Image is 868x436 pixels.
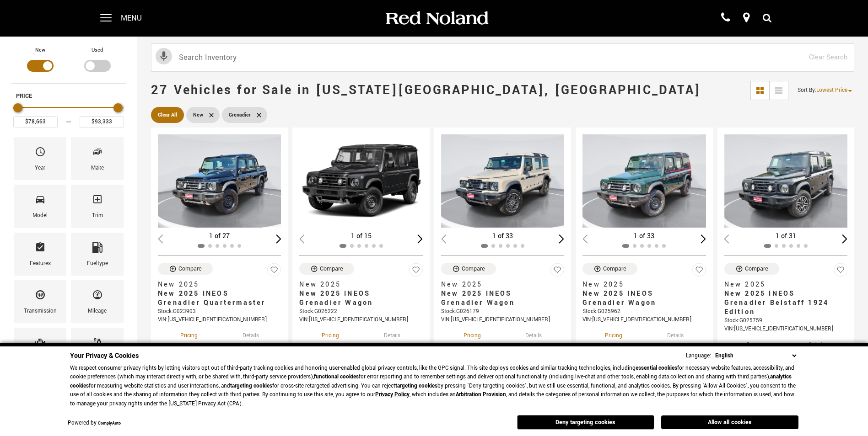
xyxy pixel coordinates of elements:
button: Compare Vehicle [158,263,213,275]
button: pricing tab [306,324,355,344]
div: Next slide [559,234,565,243]
div: ColorColor [71,328,124,371]
button: details tab [793,333,841,353]
span: Trim [92,191,103,211]
div: Next slide [276,234,281,243]
span: Mileage [92,287,103,306]
span: Your Privacy & Cookies [70,351,139,361]
input: Maximum [80,116,124,128]
span: Lowest Price [816,86,847,94]
img: 2025 INEOS Grenadier Wagon 1 [441,134,566,228]
div: Maximum Price [113,103,123,112]
button: Compare Vehicle [582,263,637,275]
div: TransmissionTransmission [14,280,66,323]
div: FueltypeFueltype [71,233,124,276]
div: 1 / 2 [299,134,424,228]
strong: Arbitration Provision [456,391,506,399]
span: New 2025 INEOS Grenadier Wagon [582,289,699,308]
button: Save Vehicle [550,263,564,281]
button: Allow all cookies [661,415,798,429]
div: 1 of 33 [441,231,564,241]
strong: essential cookies [636,364,677,372]
a: Privacy Policy [375,391,410,399]
div: 1 / 2 [441,134,566,228]
div: Fueltype [87,259,108,269]
span: New [193,109,203,121]
span: Year [35,144,46,163]
img: Red Noland Auto Group [384,11,489,27]
div: VIN: [US_VEHICLE_IDENTIFICATION_NUMBER] [299,316,422,324]
div: Compare [745,265,768,273]
div: Mileage [88,306,107,316]
span: New 2025 [299,280,415,289]
h5: Price [16,92,121,100]
div: 1 / 2 [724,134,849,228]
button: pricing tab [164,324,214,344]
div: TrimTrim [71,185,124,228]
span: New 2025 [158,280,274,289]
a: New 2025New 2025 INEOS Grenadier Wagon [582,280,706,308]
div: Price [13,100,124,128]
span: New 2025 [582,280,699,289]
div: Stock : G026179 [441,308,564,316]
span: New 2025 [724,280,841,289]
span: Sort By : [798,86,816,94]
button: Save Vehicle [834,263,847,281]
div: MileageMileage [71,280,124,323]
span: Transmission [35,287,46,306]
p: We respect consumer privacy rights by letting visitors opt out of third-party tracking cookies an... [70,364,798,409]
span: 27 Vehicles for Sale in [US_STATE][GEOGRAPHIC_DATA], [GEOGRAPHIC_DATA] [151,81,701,99]
span: New 2025 INEOS Grenadier Belstaff 1924 Edition [724,289,841,317]
label: Used [92,46,103,55]
span: Features [35,239,46,259]
span: Fueltype [92,239,103,259]
div: Compare [178,265,202,273]
strong: functional cookies [314,373,359,381]
img: 2025 INEOS Grenadier Belstaff 1924 Edition 1 [724,134,849,228]
div: 1 of 27 [158,231,281,241]
div: Powered by [68,420,121,426]
button: Compare Vehicle [724,263,779,275]
div: EngineEngine [14,328,66,371]
a: New 2025New 2025 INEOS Grenadier Belstaff 1924 Edition [724,280,847,317]
span: Color [92,335,103,354]
a: New 2025New 2025 INEOS Grenadier Quartermaster [158,280,281,308]
div: Stock : G026222 [299,308,422,316]
button: details tab [651,324,700,344]
div: YearYear [14,137,66,180]
span: Engine [35,335,46,354]
div: Compare [320,265,343,273]
button: Save Vehicle [409,263,423,281]
div: Next slide [417,234,423,243]
button: details tab [368,324,416,344]
button: Save Vehicle [267,263,281,281]
div: Features [30,259,51,269]
div: Make [91,163,104,173]
img: 2025 INEOS Grenadier Wagon 1 [299,134,424,228]
div: Compare [462,265,485,273]
div: Next slide [701,234,706,243]
input: Search Inventory [151,43,854,72]
button: pricing tab [730,333,780,353]
span: New 2025 INEOS Grenadier Quartermaster [158,289,274,308]
strong: targeting cookies [230,382,272,390]
span: New 2025 INEOS Grenadier Wagon [441,289,557,308]
div: 1 / 2 [582,134,707,228]
div: Stock : G025962 [582,308,706,316]
label: New [35,46,45,55]
button: Compare Vehicle [441,263,496,275]
div: ModelModel [14,185,66,228]
span: Model [35,191,46,211]
div: Transmission [24,306,57,316]
div: Year [35,163,45,173]
a: New 2025New 2025 INEOS Grenadier Wagon [299,280,422,308]
button: details tab [509,324,558,344]
div: VIN: [US_VEHICLE_IDENTIFICATION_NUMBER] [724,325,847,333]
strong: targeting cookies [395,382,437,390]
div: MakeMake [71,137,124,180]
button: Deny targeting cookies [517,415,654,430]
div: VIN: [US_VEHICLE_IDENTIFICATION_NUMBER] [582,316,706,324]
img: 2025 INEOS Grenadier Quartermaster 1 [158,134,282,228]
button: Compare Vehicle [299,263,354,275]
